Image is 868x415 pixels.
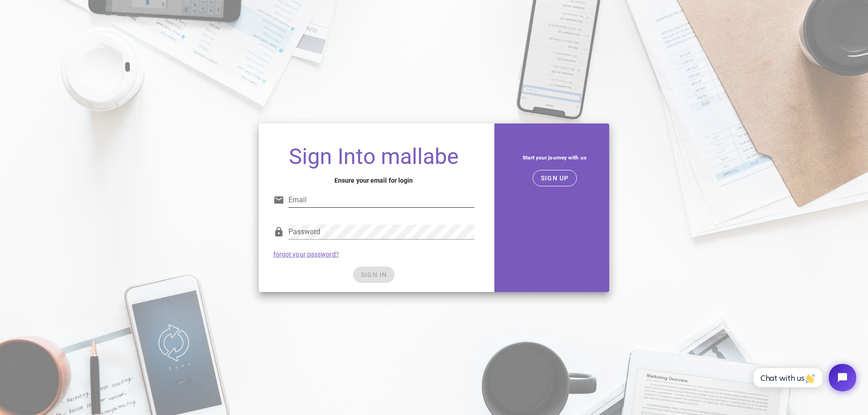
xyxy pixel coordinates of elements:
[273,145,474,168] h1: Sign Into mallabe
[533,170,577,186] button: SIGN UP
[273,175,474,185] h4: Ensure your email for login
[273,251,339,258] a: forgot your password?
[507,153,602,163] h5: Start your journey with us
[744,356,864,399] iframe: Tidio Chat
[540,174,569,182] span: SIGN UP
